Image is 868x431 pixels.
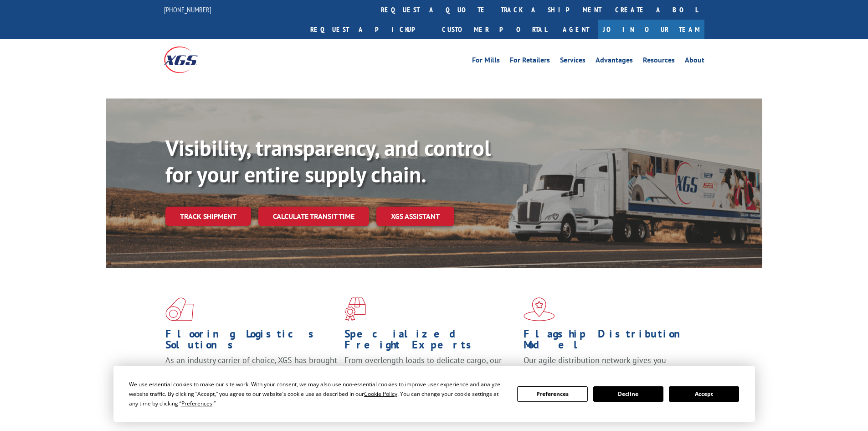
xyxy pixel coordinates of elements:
img: xgs-icon-total-supply-chain-intelligence-red [165,297,194,321]
a: Track shipment [165,207,251,226]
span: Cookie Policy [364,390,397,398]
span: Our agile distribution network gives you nationwide inventory management on demand. [524,355,691,376]
a: Resources [643,57,675,67]
b: Visibility, transparency, and control for your entire supply chain. [165,134,491,188]
a: [PHONE_NUMBER] [164,5,211,14]
button: Accept [669,386,739,402]
a: About [685,57,704,67]
a: Services [560,57,586,67]
a: Join Our Team [598,20,704,39]
h1: Specialized Freight Experts [344,328,517,355]
a: Request a pickup [303,20,435,39]
a: Calculate transit time [258,207,369,226]
img: xgs-icon-focused-on-flooring-red [344,297,366,321]
button: Decline [593,386,663,402]
a: Customer Portal [435,20,554,39]
span: As an industry carrier of choice, XGS has brought innovation and dedication to flooring logistics... [165,355,337,387]
p: From overlength loads to delicate cargo, our experienced staff knows the best way to move your fr... [344,355,517,395]
a: For Mills [472,57,500,67]
a: XGS ASSISTANT [376,207,454,226]
button: Preferences [517,386,587,402]
img: xgs-icon-flagship-distribution-model-red [524,297,555,321]
div: We use essential cookies to make our site work. With your consent, we may also use non-essential ... [129,379,506,408]
h1: Flooring Logistics Solutions [165,328,338,355]
span: Preferences [181,400,212,407]
a: For Retailers [510,57,550,67]
h1: Flagship Distribution Model [524,328,696,355]
a: Advantages [596,57,633,67]
a: Agent [554,20,598,39]
div: Cookie Consent Prompt [113,366,755,422]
